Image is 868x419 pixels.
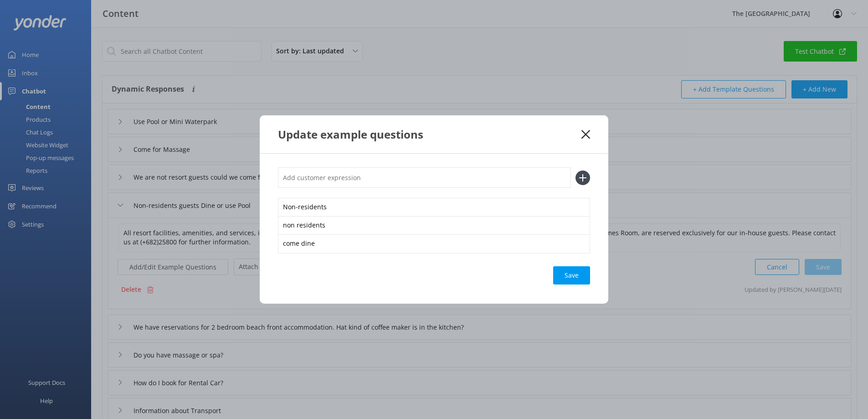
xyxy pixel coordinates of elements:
div: Update example questions [278,127,581,142]
button: Close [581,130,590,139]
div: come dine [278,234,590,253]
div: Non-residents [278,198,590,217]
button: Save [553,266,590,285]
input: Add customer expression [278,167,571,188]
div: non residents [278,216,590,235]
